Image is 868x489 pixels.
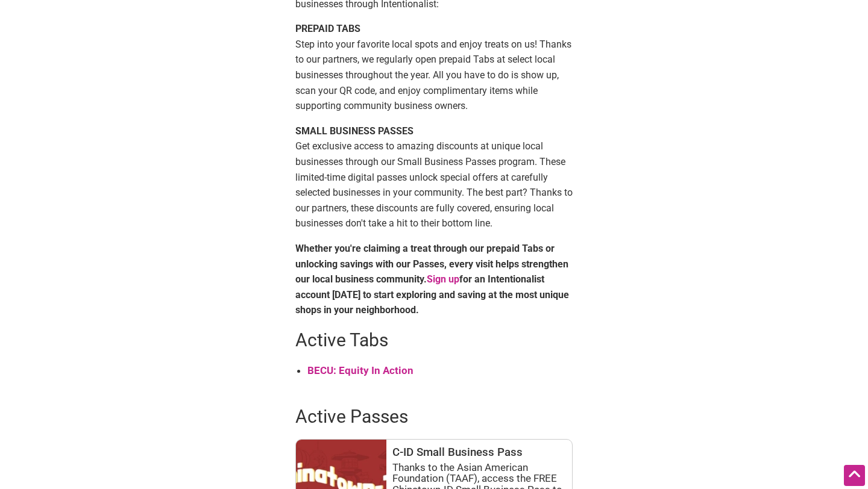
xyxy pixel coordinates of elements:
[295,21,573,114] p: Step into your favorite local spots and enjoy treats on us! Thanks to our partners, we regularly ...
[295,404,573,429] h2: Active Passes
[295,123,573,231] p: Get exclusive access to amazing discounts at unique local businesses through our Small Business P...
[427,273,459,285] a: Sign up
[307,364,414,376] a: BECU: Equity In Action
[844,465,865,486] div: Scroll Back to Top
[295,243,569,316] strong: Whether you're claiming a treat through our prepaid Tabs or unlocking savings with our Passes, ev...
[295,23,360,34] strong: PREPAID TABS
[295,328,573,353] h2: Active Tabs
[392,446,566,459] h3: C-ID Small Business Pass
[295,125,414,137] strong: SMALL BUSINESS PASSES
